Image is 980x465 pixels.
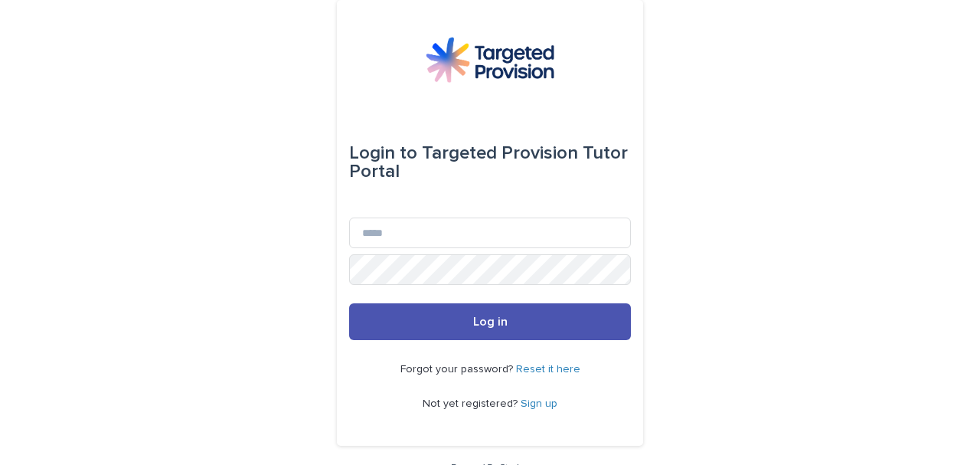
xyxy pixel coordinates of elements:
span: Login to [349,144,417,162]
span: Log in [473,316,508,328]
span: Forgot your password? [400,364,516,375]
span: Not yet registered? [423,398,521,409]
img: M5nRWzHhSzIhMunXDL62 [426,37,554,83]
a: Sign up [521,398,557,409]
button: Log in [349,303,631,340]
div: Targeted Provision Tutor Portal [349,132,631,193]
a: Reset it here [516,364,580,375]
